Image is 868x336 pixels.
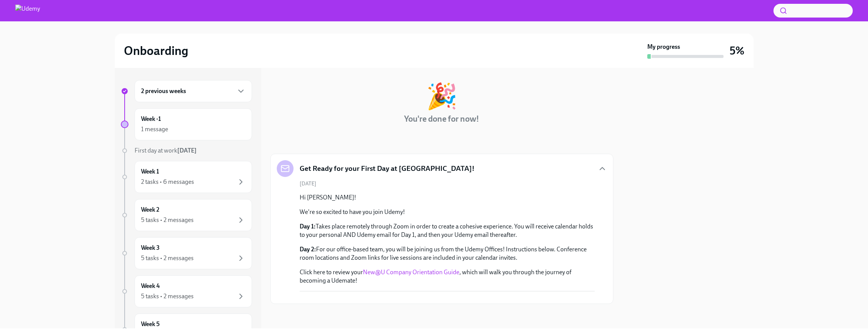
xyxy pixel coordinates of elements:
[121,161,252,193] a: Week 12 tasks • 6 messages
[141,320,160,328] h6: Week 5
[177,147,197,154] strong: [DATE]
[300,208,595,216] p: We're so excited to have you join Udemy!
[300,223,316,230] strong: Day 1:
[300,222,595,239] p: Takes place remotely through Zoom in order to create a cohesive experience. You will receive cale...
[121,146,252,155] a: First day at work[DATE]
[141,178,194,186] div: 2 tasks • 6 messages
[141,244,160,252] h6: Week 3
[141,282,160,290] h6: Week 4
[426,84,457,109] div: 🎉
[300,180,316,187] span: [DATE]
[141,87,186,95] h6: 2 previous weeks
[141,254,194,262] div: 5 tasks • 2 messages
[300,268,595,285] p: Click here to review your , which will walk you through the journey of becoming a Udemate!
[135,80,252,102] div: 2 previous weeks
[300,245,595,262] p: For our office-based team, you will be joining us from the Udemy Offices! Instructions below. Con...
[141,115,161,123] h6: Week -1
[141,206,159,214] h6: Week 2
[404,113,479,125] h4: You're done for now!
[121,275,252,307] a: Week 45 tasks • 2 messages
[121,199,252,231] a: Week 25 tasks • 2 messages
[647,43,680,51] strong: My progress
[300,193,595,202] p: Hi [PERSON_NAME]!
[124,43,188,58] h2: Onboarding
[141,216,194,224] div: 5 tasks • 2 messages
[300,246,316,253] strong: Day 2:
[121,108,252,140] a: Week -11 message
[363,268,459,276] a: New@U Company Orientation Guide
[141,125,168,133] div: 1 message
[121,237,252,269] a: Week 35 tasks • 2 messages
[730,44,744,58] h3: 5%
[300,164,475,174] h5: Get Ready for your First Day at [GEOGRAPHIC_DATA]!
[135,147,197,154] span: First day at work
[141,167,159,176] h6: Week 1
[15,5,40,17] img: Udemy
[141,292,194,301] div: 5 tasks • 2 messages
